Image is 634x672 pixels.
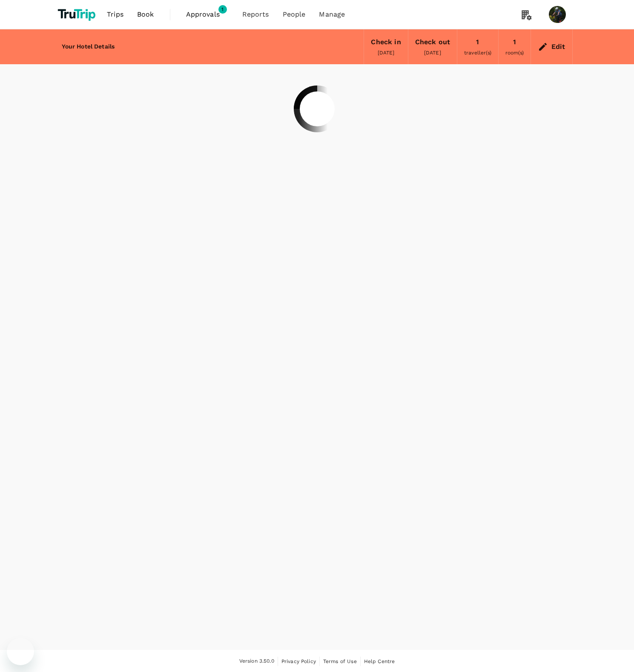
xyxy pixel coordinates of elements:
span: Version 3.50.0 [239,657,274,666]
span: Approvals [186,9,229,20]
iframe: Button to launch messaging window [7,638,34,665]
div: 1 [513,36,516,48]
span: traveller(s) [464,50,491,56]
a: Terms of Use [323,657,357,666]
a: Privacy Policy [281,657,316,666]
img: TruTrip logo [55,5,100,24]
span: 1 [218,5,227,14]
span: [DATE] [378,50,395,56]
div: Edit [551,41,565,53]
span: Reports [242,9,269,20]
span: [DATE] [424,50,441,56]
span: room(s) [505,50,524,56]
span: Manage [319,9,345,20]
span: Book [137,9,154,20]
a: Help Centre [364,657,395,666]
div: 1 [476,36,479,48]
span: Privacy Policy [281,658,316,664]
span: People [283,9,306,20]
div: Check out [415,36,450,48]
h6: Your Hotel Details [62,42,115,51]
div: Check in [371,36,401,48]
span: Help Centre [364,658,395,664]
span: Trips [107,9,123,20]
span: Terms of Use [323,658,357,664]
img: Sunandar Sunandar [549,6,566,23]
